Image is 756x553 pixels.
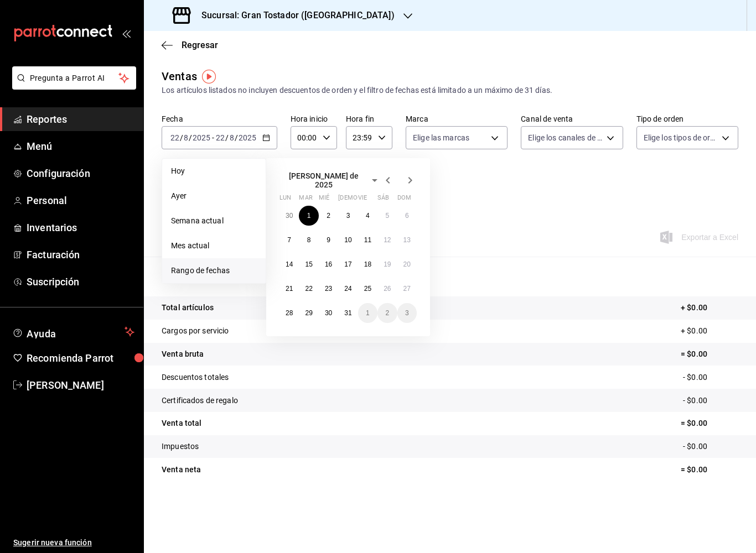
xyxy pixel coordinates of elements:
[344,236,351,244] abbr: 10 de julio de 2025
[279,279,299,299] button: 21 de julio de 2025
[279,230,299,250] button: 7 de julio de 2025
[325,285,332,293] abbr: 23 de julio de 2025
[162,464,201,476] p: Venta neta
[162,40,218,50] button: Regresar
[279,194,291,206] abbr: lunes
[325,260,332,268] abbr: 16 de julio de 2025
[681,325,738,337] p: + $0.00
[636,115,738,123] label: Tipo de orden
[299,230,318,250] button: 8 de julio de 2025
[397,206,417,226] button: 6 de julio de 2025
[27,274,134,289] span: Suscripción
[681,348,738,360] p: = $0.00
[319,230,338,250] button: 9 de julio de 2025
[27,166,134,181] span: Configuración
[344,260,351,268] abbr: 17 de julio de 2025
[377,194,389,206] abbr: sábado
[235,133,238,142] span: /
[338,303,358,323] button: 31 de julio de 2025
[122,29,131,38] button: open_drawer_menu
[325,309,332,317] abbr: 30 de julio de 2025
[279,171,381,189] button: [PERSON_NAME] de 2025
[299,279,318,299] button: 22 de julio de 2025
[162,302,214,314] p: Total artículos
[644,132,718,143] span: Elige los tipos de orden
[403,260,411,268] abbr: 20 de julio de 2025
[377,303,397,323] button: 2 de agosto de 2025
[305,260,312,268] abbr: 15 de julio de 2025
[171,165,257,177] span: Hoy
[385,212,389,220] abbr: 5 de julio de 2025
[202,70,216,84] img: Tooltip marker
[364,260,371,268] abbr: 18 de julio de 2025
[403,285,411,293] abbr: 27 de julio de 2025
[162,441,199,452] p: Impuestos
[397,303,417,323] button: 3 de agosto de 2025
[12,66,136,90] button: Pregunta a Parrot AI
[193,9,395,22] h3: Sucursal: Gran Tostador ([GEOGRAPHIC_DATA])
[338,230,358,250] button: 10 de julio de 2025
[338,206,358,226] button: 3 de julio de 2025
[405,309,409,317] abbr: 3 de agosto de 2025
[319,194,329,206] abbr: miércoles
[299,206,318,226] button: 1 de julio de 2025
[327,236,330,244] abbr: 9 de julio de 2025
[27,247,134,262] span: Facturación
[162,68,197,85] div: Ventas
[286,260,293,268] abbr: 14 de julio de 2025
[162,395,238,406] p: Certificados de regalo
[286,212,293,220] abbr: 30 de junio de 2025
[346,212,350,220] abbr: 3 de julio de 2025
[8,80,136,92] a: Pregunta a Parrot AI
[683,441,738,452] p: - $0.00
[27,351,134,366] span: Recomienda Parrot
[319,254,338,274] button: 16 de julio de 2025
[384,236,391,244] abbr: 12 de julio de 2025
[358,303,377,323] button: 1 de agosto de 2025
[358,230,377,250] button: 11 de julio de 2025
[358,254,377,274] button: 18 de julio de 2025
[681,464,738,476] p: = $0.00
[305,285,312,293] abbr: 22 de julio de 2025
[225,133,229,142] span: /
[13,537,134,549] span: Sugerir nueva función
[162,372,229,383] p: Descuentos totales
[305,309,312,317] abbr: 29 de julio de 2025
[528,132,602,143] span: Elige los canales de venta
[405,212,409,220] abbr: 6 de julio de 2025
[338,279,358,299] button: 24 de julio de 2025
[385,309,389,317] abbr: 2 de agosto de 2025
[358,279,377,299] button: 25 de julio de 2025
[366,212,370,220] abbr: 4 de julio de 2025
[189,133,192,142] span: /
[521,115,623,123] label: Canal de venta
[299,194,312,206] abbr: martes
[192,133,211,142] input: ----
[238,133,257,142] input: ----
[279,254,299,274] button: 14 de julio de 2025
[377,254,397,274] button: 19 de julio de 2025
[170,133,180,142] input: --
[377,230,397,250] button: 12 de julio de 2025
[291,115,337,123] label: Hora inicio
[319,303,338,323] button: 30 de julio de 2025
[397,254,417,274] button: 20 de julio de 2025
[162,325,229,337] p: Cargos por servicio
[215,133,225,142] input: --
[279,206,299,226] button: 30 de junio de 2025
[344,309,351,317] abbr: 31 de julio de 2025
[338,254,358,274] button: 17 de julio de 2025
[212,133,214,142] span: -
[346,115,392,123] label: Hora fin
[299,303,318,323] button: 29 de julio de 2025
[27,139,134,154] span: Menú
[344,285,351,293] abbr: 24 de julio de 2025
[327,212,330,220] abbr: 2 de julio de 2025
[171,215,257,227] span: Semana actual
[397,194,411,206] abbr: domingo
[364,236,371,244] abbr: 11 de julio de 2025
[180,133,183,142] span: /
[358,194,367,206] abbr: viernes
[358,206,377,226] button: 4 de julio de 2025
